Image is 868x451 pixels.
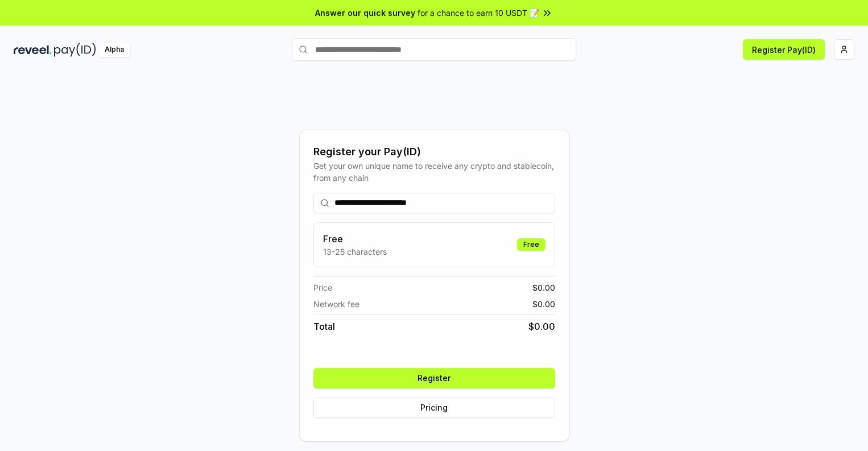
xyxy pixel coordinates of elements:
[98,43,130,57] div: Alpha
[528,320,555,333] span: $ 0.00
[313,368,555,388] button: Register
[323,232,387,246] h3: Free
[313,298,359,310] span: Network fee
[418,7,539,19] span: for a chance to earn 10 USDT 📝
[313,160,555,184] div: Get your own unique name to receive any crypto and stablecoin, from any chain
[323,246,387,258] p: 13-25 characters
[54,43,96,57] img: pay_id
[532,298,555,310] span: $ 0.00
[313,320,335,333] span: Total
[313,282,332,293] span: Price
[743,39,825,60] button: Register Pay(ID)
[313,144,555,160] div: Register your Pay(ID)
[532,282,555,293] span: $ 0.00
[315,7,415,19] span: Answer our quick survey
[313,398,555,418] button: Pricing
[14,43,52,57] img: reveel_dark
[517,238,545,251] div: Free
